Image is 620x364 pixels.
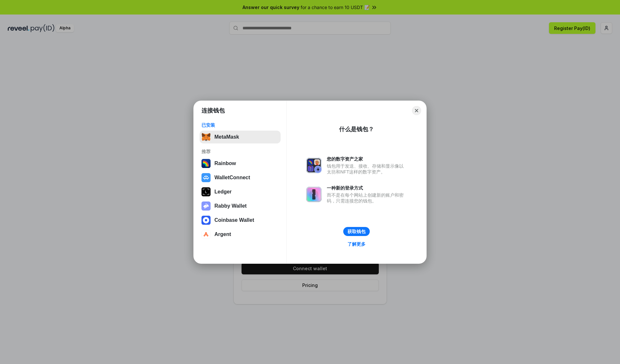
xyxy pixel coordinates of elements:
[201,133,211,142] img: svg+xml,%3Csvg%20fill%3D%22none%22%20height%3D%2233%22%20viewBox%3D%220%200%2035%2033%22%20width%...
[200,200,281,212] button: Rabby Wallet
[214,203,247,209] div: Rabby Wallet
[201,187,211,196] img: svg+xml,%3Csvg%20xmlns%3D%22http%3A%2F%2Fwww.w3.org%2F2000%2Fsvg%22%20width%3D%2228%22%20height%3...
[200,157,281,170] button: Rainbow
[214,134,239,140] div: MetaMask
[200,228,281,241] button: Argent
[200,131,281,143] button: MetaMask
[201,122,279,128] div: 已安装
[347,241,366,247] div: 了解更多
[201,173,211,182] img: svg+xml,%3Csvg%20width%3D%2228%22%20height%3D%2228%22%20viewBox%3D%220%200%2028%2028%22%20fill%3D...
[327,192,407,204] div: 而不是在每个网站上创建新的账户和密码，只需连接您的钱包。
[201,107,225,114] h1: 连接钱包
[214,217,254,223] div: Coinbase Wallet
[343,227,370,236] button: 获取钱包
[347,229,366,234] div: 获取钱包
[306,187,322,202] img: svg+xml,%3Csvg%20xmlns%3D%22http%3A%2F%2Fwww.w3.org%2F2000%2Fsvg%22%20fill%3D%22none%22%20viewBox...
[327,163,407,175] div: 钱包用于发送、接收、存储和显示像以太坊和NFT这样的数字资产。
[200,185,281,198] button: Ledger
[412,106,421,115] button: Close
[201,159,211,168] img: svg+xml,%3Csvg%20width%3D%22120%22%20height%3D%22120%22%20viewBox%3D%220%200%20120%20120%22%20fil...
[200,214,281,227] button: Coinbase Wallet
[201,216,211,225] img: svg+xml,%3Csvg%20width%3D%2228%22%20height%3D%2228%22%20viewBox%3D%220%200%2028%2028%22%20fill%3D...
[339,125,374,133] div: 什么是钱包？
[201,149,279,154] div: 推荐
[214,161,236,166] div: Rainbow
[214,231,231,237] div: Argent
[306,158,322,173] img: svg+xml,%3Csvg%20xmlns%3D%22http%3A%2F%2Fwww.w3.org%2F2000%2Fsvg%22%20fill%3D%22none%22%20viewBox...
[327,156,407,162] div: 您的数字资产之家
[214,175,250,181] div: WalletConnect
[200,171,281,184] button: WalletConnect
[344,240,369,248] a: 了解更多
[327,185,407,191] div: 一种新的登录方式
[201,202,211,211] img: svg+xml,%3Csvg%20xmlns%3D%22http%3A%2F%2Fwww.w3.org%2F2000%2Fsvg%22%20fill%3D%22none%22%20viewBox...
[214,189,232,195] div: Ledger
[201,230,211,239] img: svg+xml,%3Csvg%20width%3D%2228%22%20height%3D%2228%22%20viewBox%3D%220%200%2028%2028%22%20fill%3D...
